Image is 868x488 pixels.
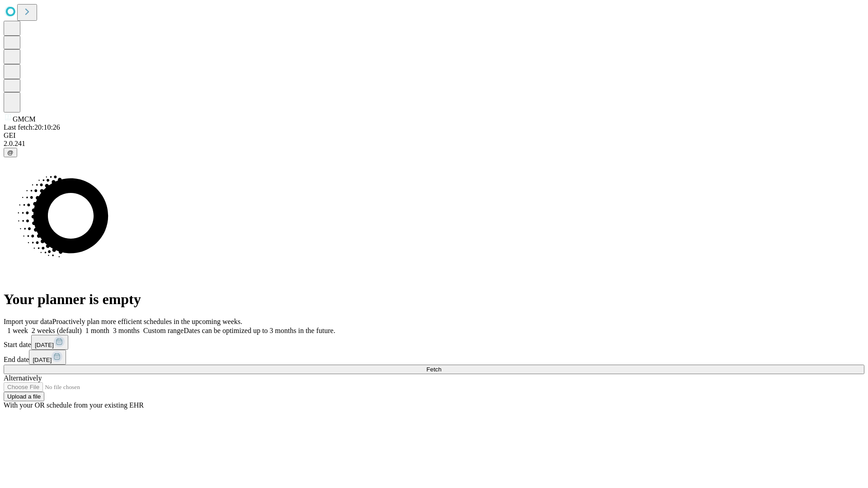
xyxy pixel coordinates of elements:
[29,350,66,365] button: [DATE]
[113,327,140,334] span: 3 months
[4,350,864,365] div: End date
[52,318,242,325] span: Proactively plan more efficient schedules in the upcoming weeks.
[4,140,864,148] div: 2.0.241
[426,366,441,373] span: Fetch
[4,374,42,382] span: Alternatively
[4,365,864,374] button: Fetch
[4,131,864,140] div: GEI
[4,123,60,131] span: Last fetch: 20:10:26
[4,401,144,409] span: With your OR schedule from your existing EHR
[4,335,864,350] div: Start date
[4,392,44,401] button: Upload a file
[143,327,184,334] span: Custom range
[33,357,52,363] span: [DATE]
[85,327,109,334] span: 1 month
[7,327,28,334] span: 1 week
[35,342,54,348] span: [DATE]
[31,335,68,350] button: [DATE]
[4,318,52,325] span: Import your data
[184,327,335,334] span: Dates can be optimized up to 3 months in the future.
[4,148,17,157] button: @
[7,149,14,156] span: @
[13,115,36,123] span: GMCM
[32,327,82,334] span: 2 weeks (default)
[4,291,864,308] h1: Your planner is empty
